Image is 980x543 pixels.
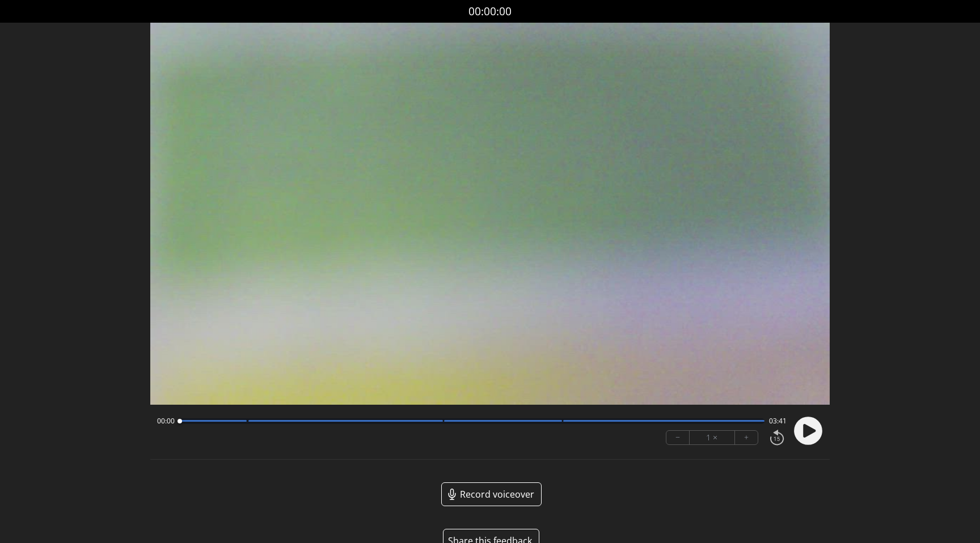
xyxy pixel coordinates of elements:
[666,431,690,444] button: −
[468,3,512,20] a: 00:00:00
[735,431,758,444] button: +
[157,417,175,426] span: 00:00
[769,417,787,426] span: 03:41
[441,482,542,506] a: Record voiceover
[460,487,534,501] span: Record voiceover
[690,431,735,444] div: 1 ×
